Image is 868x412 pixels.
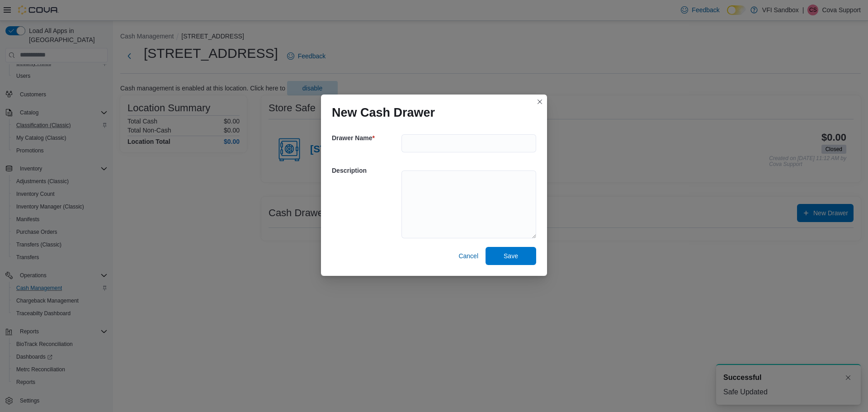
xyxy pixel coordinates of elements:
[332,129,400,147] h5: Drawer Name
[458,251,478,260] span: Cancel
[534,96,545,107] button: Closes this modal window
[455,247,482,265] button: Cancel
[332,105,435,120] h1: New Cash Drawer
[486,247,536,265] button: Save
[332,161,400,180] h5: Description
[504,251,518,260] span: Save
